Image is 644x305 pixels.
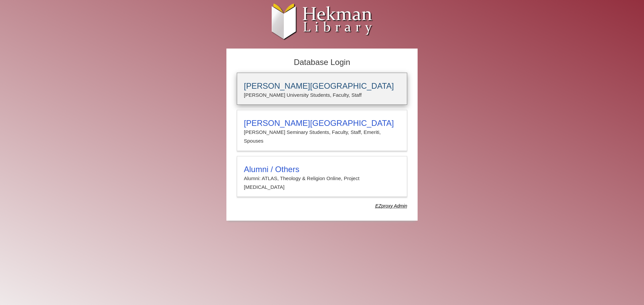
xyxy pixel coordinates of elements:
p: Alumni: ATLAS, Theology & Religion Online, Project [MEDICAL_DATA] [244,174,400,192]
dfn: Use Alumni login [375,203,407,209]
a: [PERSON_NAME][GEOGRAPHIC_DATA][PERSON_NAME] Seminary Students, Faculty, Staff, Emeriti, Spouses [237,110,407,151]
p: [PERSON_NAME] Seminary Students, Faculty, Staff, Emeriti, Spouses [244,128,400,146]
h3: Alumni / Others [244,165,400,174]
h3: [PERSON_NAME][GEOGRAPHIC_DATA] [244,119,400,128]
a: [PERSON_NAME][GEOGRAPHIC_DATA][PERSON_NAME] University Students, Faculty, Staff [237,73,407,105]
h3: [PERSON_NAME][GEOGRAPHIC_DATA] [244,81,400,91]
p: [PERSON_NAME] University Students, Faculty, Staff [244,91,400,99]
summary: Alumni / OthersAlumni: ATLAS, Theology & Religion Online, Project [MEDICAL_DATA] [244,165,400,192]
h2: Database Login [233,56,411,69]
